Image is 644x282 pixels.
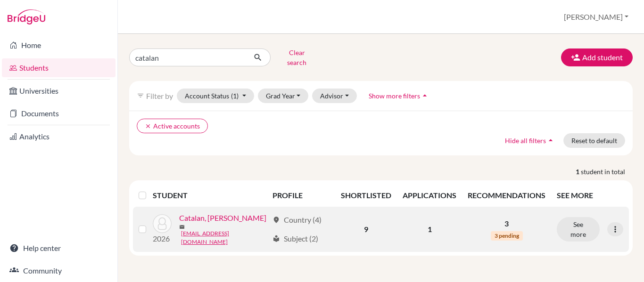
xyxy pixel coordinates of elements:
i: arrow_drop_up [420,91,429,100]
i: filter_list [137,92,144,99]
a: Universities [2,81,116,100]
span: Hide all filters [505,137,546,145]
th: APPLICATIONS [397,184,462,207]
a: Help center [2,239,116,258]
th: STUDENT [153,184,267,207]
img: Catalan, Arianna [153,214,172,233]
th: PROFILE [267,184,336,207]
span: student in total [581,167,633,177]
button: Advisor [312,89,357,103]
button: clearActive accounts [137,119,208,133]
th: SEE MORE [551,184,629,207]
button: See more [557,217,600,242]
button: Hide all filtersarrow_drop_up [497,133,563,148]
a: Home [2,36,116,55]
span: location_on [272,216,280,224]
span: mail [179,224,185,230]
button: Account Status(1) [177,89,254,103]
span: Show more filters [369,92,420,100]
a: Community [2,261,116,280]
a: Documents [2,104,116,123]
span: (1) [231,92,239,100]
a: Catalan, [PERSON_NAME] [179,212,266,224]
button: Clear search [271,45,323,70]
strong: 1 [576,167,581,177]
p: 2026 [153,233,172,244]
img: Bridge-U [8,9,45,24]
i: clear [145,123,151,129]
button: [PERSON_NAME] [560,8,633,26]
th: RECOMMENDATIONS [462,184,551,207]
div: Subject (2) [272,233,318,244]
td: 9 [335,207,397,252]
button: Grad Year [258,89,309,103]
a: Analytics [2,127,116,146]
a: [EMAIL_ADDRESS][DOMAIN_NAME] [181,229,268,246]
i: arrow_drop_up [546,136,555,145]
button: Add student [561,48,633,66]
td: 1 [397,207,462,252]
a: Students [2,58,116,77]
div: Country (4) [272,214,322,226]
input: Find student by name... [129,48,246,66]
button: Reset to default [563,133,625,148]
span: Filter by [146,91,173,100]
button: Show more filtersarrow_drop_up [361,89,438,103]
th: SHORTLISTED [335,184,397,207]
p: 3 [468,218,545,229]
span: local_library [272,235,280,242]
span: 3 pending [491,231,523,241]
